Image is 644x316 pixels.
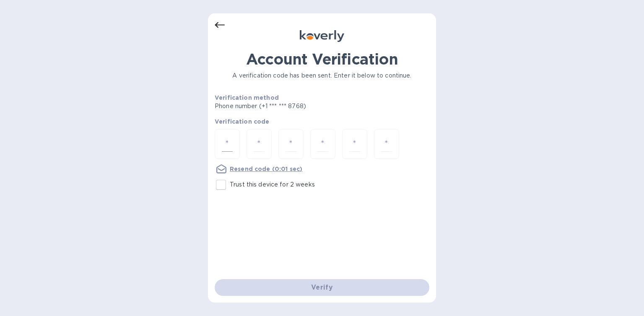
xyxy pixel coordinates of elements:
p: Phone number (+1 *** *** 8768) [215,102,370,111]
p: Trust this device for 2 weeks [230,180,315,189]
b: Verification method [215,94,279,101]
p: A verification code has been sent. Enter it below to continue. [215,71,429,80]
p: Verification code [215,117,429,126]
u: Resend code (0:01 sec) [230,166,302,172]
h1: Account Verification [215,50,429,68]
